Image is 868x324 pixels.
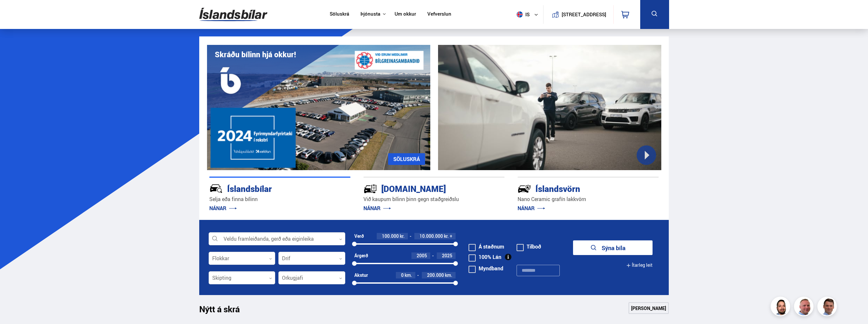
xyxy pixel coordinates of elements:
div: Íslandsvörn [518,182,636,194]
p: Selja eða finna bílinn [209,196,350,203]
span: 200.000 [427,272,444,278]
span: km. [405,273,412,278]
img: eKx6w-_Home_640_.png [207,45,430,170]
a: [PERSON_NAME] [629,302,669,314]
span: is [514,11,530,18]
div: Árgerð [354,253,368,258]
h1: Skráðu bílinn hjá okkur! [215,50,296,59]
p: Nano Ceramic grafín lakkvörn [518,196,659,203]
span: 2005 [417,252,427,259]
img: FbJEzSuNWCJXmdc-.webp [818,298,838,317]
label: Myndband [469,266,503,271]
div: [DOMAIN_NAME] [363,182,482,194]
h1: Nýtt á skrá [199,304,251,318]
button: Ítarleg leit [626,258,653,273]
img: JRvxyua_JYH6wB4c.svg [209,182,223,196]
span: 100.000 [382,233,399,239]
button: is [514,5,543,24]
a: SÖLUSKRÁ [388,153,425,165]
button: [STREET_ADDRESS] [564,12,604,17]
a: Vefverslun [427,11,451,18]
label: Tilboð [517,244,541,249]
img: -Svtn6bYgwAsiwNX.svg [518,182,531,196]
span: 10.000.000 [420,233,443,239]
label: Á staðnum [469,244,504,249]
a: Um okkur [395,11,416,18]
span: kr. [400,234,405,239]
label: 100% Lán [469,254,501,260]
a: NÁNAR [209,205,237,212]
span: 0 [401,272,404,278]
a: Söluskrá [330,11,349,18]
span: + [450,234,452,239]
a: NÁNAR [363,205,391,212]
button: Þjónusta [361,11,380,17]
img: tr5P-W3DuiFaO7aO.svg [363,182,377,196]
span: kr. [444,234,449,239]
p: Við kaupum bílinn þinn gegn staðgreiðslu [363,196,505,203]
div: Akstur [354,273,368,278]
img: siFngHWaQ9KaOqBr.png [795,298,814,317]
button: Sýna bíla [573,240,653,255]
span: km. [445,273,452,278]
a: NÁNAR [518,205,545,212]
div: Íslandsbílar [209,182,327,194]
div: Verð [354,234,364,239]
a: [STREET_ADDRESS] [547,5,610,24]
span: 2025 [442,252,452,259]
img: svg+xml;base64,PHN2ZyB4bWxucz0iaHR0cDovL3d3dy53My5vcmcvMjAwMC9zdmciIHdpZHRoPSI1MTIiIGhlaWdodD0iNT... [517,11,523,18]
img: nhp88E3Fdnt1Opn2.png [772,298,791,317]
img: G0Ugv5HjCgRt.svg [199,4,267,25]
